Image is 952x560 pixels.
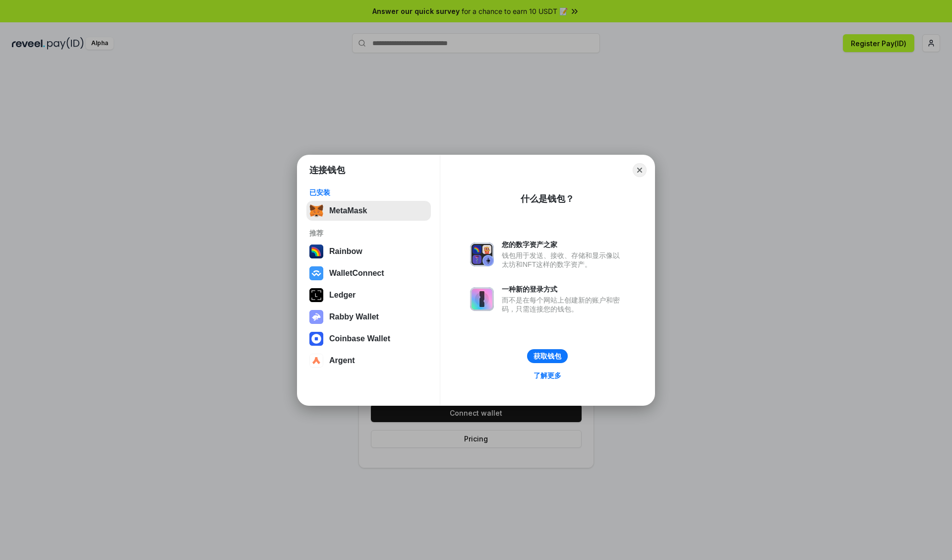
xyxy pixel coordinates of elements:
[309,188,428,197] div: 已安装
[309,354,323,368] img: svg+xml,%3Csvg%20width%3D%2228%22%20height%3D%2228%22%20viewBox%3D%220%200%2028%2028%22%20fill%3D...
[309,332,323,346] img: svg+xml,%3Csvg%20width%3D%2228%22%20height%3D%2228%22%20viewBox%3D%220%200%2028%2028%22%20fill%3D...
[470,243,494,266] img: svg+xml,%3Csvg%20xmlns%3D%22http%3A%2F%2Fwww.w3.org%2F2000%2Fsvg%22%20fill%3D%22none%22%20viewBox...
[306,263,431,283] button: WalletConnect
[329,356,355,365] div: Argent
[633,163,647,177] button: Close
[329,269,384,278] div: WalletConnect
[527,349,568,363] button: 获取钱包
[329,312,379,321] div: Rabby Wallet
[306,329,431,349] button: Coinbase Wallet
[521,193,574,205] div: 什么是钱包？
[329,206,367,215] div: MetaMask
[309,204,323,218] img: svg+xml,%3Csvg%20fill%3D%22none%22%20height%3D%2233%22%20viewBox%3D%220%200%2035%2033%22%20width%...
[502,251,625,269] div: 钱包用于发送、接收、存储和显示像以太坊和NFT这样的数字资产。
[309,288,323,302] img: svg+xml,%3Csvg%20xmlns%3D%22http%3A%2F%2Fwww.w3.org%2F2000%2Fsvg%22%20width%3D%2228%22%20height%3...
[528,369,567,382] a: 了解更多
[502,240,625,249] div: 您的数字资产之家
[309,245,323,258] img: svg+xml,%3Csvg%20width%3D%22120%22%20height%3D%22120%22%20viewBox%3D%220%200%20120%20120%22%20fil...
[534,371,561,380] div: 了解更多
[306,307,431,327] button: Rabby Wallet
[309,266,323,280] img: svg+xml,%3Csvg%20width%3D%2228%22%20height%3D%2228%22%20viewBox%3D%220%200%2028%2028%22%20fill%3D...
[329,334,390,343] div: Coinbase Wallet
[309,164,345,176] h1: 连接钱包
[306,201,431,221] button: MetaMask
[502,285,625,294] div: 一种新的登录方式
[470,287,494,311] img: svg+xml,%3Csvg%20xmlns%3D%22http%3A%2F%2Fwww.w3.org%2F2000%2Fsvg%22%20fill%3D%22none%22%20viewBox...
[306,242,431,261] button: Rainbow
[306,351,431,371] button: Argent
[329,291,356,300] div: Ledger
[309,310,323,324] img: svg+xml,%3Csvg%20xmlns%3D%22http%3A%2F%2Fwww.w3.org%2F2000%2Fsvg%22%20fill%3D%22none%22%20viewBox...
[534,352,561,361] div: 获取钱包
[329,247,362,256] div: Rainbow
[502,296,625,313] div: 而不是在每个网站上创建新的账户和密码，只需连接您的钱包。
[306,285,431,305] button: Ledger
[309,229,428,238] div: 推荐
